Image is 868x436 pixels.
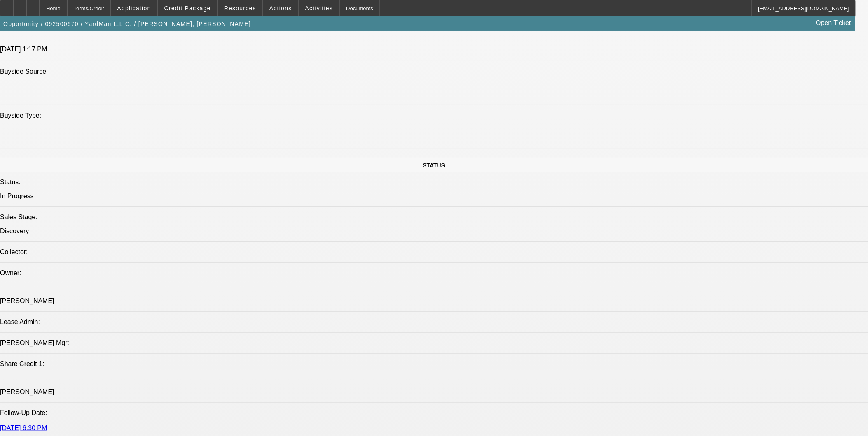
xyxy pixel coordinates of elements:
span: Credit Package [164,5,211,12]
button: Resources [218,0,262,16]
button: Activities [299,0,339,16]
span: Application [117,5,151,12]
span: Actions [269,5,292,12]
span: Activities [305,5,333,12]
span: STATUS [423,162,445,169]
button: Application [111,0,157,16]
span: Opportunity / 092500670 / YardMan L.L.C. / [PERSON_NAME], [PERSON_NAME] [3,21,251,27]
button: Actions [263,0,298,16]
a: Open Ticket [813,16,854,30]
span: Resources [224,5,256,12]
button: Credit Package [158,0,217,16]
